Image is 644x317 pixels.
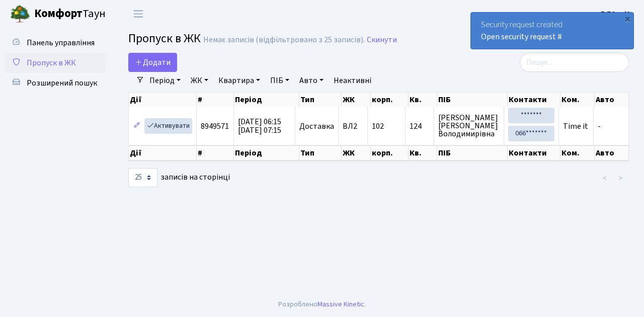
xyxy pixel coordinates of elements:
[203,35,365,45] div: Немає записів (відфільтровано з 25 записів).
[481,31,562,42] a: Open security request #
[197,145,234,161] th: #
[34,6,83,22] b: Комфорт
[234,145,299,161] th: Період
[197,93,234,107] th: #
[560,145,595,161] th: Ком.
[266,72,293,89] a: ПІБ
[371,145,409,161] th: корп.
[330,72,375,89] a: Неактивні
[601,9,632,20] b: ВЛ2 -. К.
[560,93,595,107] th: Ком.
[372,121,384,132] span: 102
[27,57,76,68] span: Пропуск в ЖК
[601,8,632,20] a: ВЛ2 -. К.
[317,299,364,309] a: Massive Kinetic
[409,145,437,161] th: Кв.
[409,93,437,107] th: Кв.
[520,53,629,72] input: Пошук...
[128,30,201,47] span: Пропуск в ЖК
[5,33,106,53] a: Панель управління
[371,93,409,107] th: корп.
[437,93,508,107] th: ПІБ
[187,72,212,89] a: ЖК
[343,122,363,130] span: ВЛ2
[295,72,328,89] a: Авто
[144,118,192,134] a: Активувати
[10,4,30,24] img: logo.png
[598,121,601,132] span: -
[128,53,177,72] a: Додати
[278,299,366,310] div: Розроблено .
[27,77,97,89] span: Розширений пошук
[299,122,334,130] span: Доставка
[342,93,371,107] th: ЖК
[201,121,229,132] span: 8949571
[622,14,632,24] div: ×
[595,93,629,107] th: Авто
[437,145,508,161] th: ПІБ
[5,73,106,93] a: Розширений пошук
[508,93,560,107] th: Контакти
[34,6,106,23] span: Таун
[234,93,299,107] th: Період
[214,72,264,89] a: Квартира
[27,37,95,48] span: Панель управління
[410,122,430,130] span: 124
[145,72,185,89] a: Період
[299,145,342,161] th: Тип
[595,145,629,161] th: Авто
[238,116,281,136] span: [DATE] 06:15 [DATE] 07:15
[128,168,230,187] label: записів на сторінці
[129,145,197,161] th: Дії
[128,168,157,187] select: записів на сторінці
[367,35,397,45] a: Скинути
[299,93,342,107] th: Тип
[126,6,151,22] button: Переключити навігацію
[342,145,371,161] th: ЖК
[508,145,560,161] th: Контакти
[129,93,197,107] th: Дії
[438,114,500,138] span: [PERSON_NAME] [PERSON_NAME] Володимирівна
[563,121,588,132] span: Time it
[471,13,633,49] div: Security request created
[5,53,106,73] a: Пропуск в ЖК
[135,57,171,68] span: Додати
